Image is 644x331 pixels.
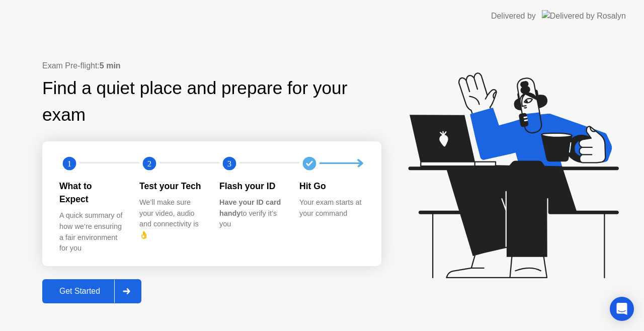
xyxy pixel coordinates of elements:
text: 2 [147,158,151,168]
div: to verify it’s you [219,197,283,230]
div: Exam Pre-flight: [42,60,381,72]
div: What to Expect [59,180,123,206]
img: Delivered by Rosalyn [542,10,626,22]
div: Hit Go [299,180,363,193]
button: Get Started [42,279,141,303]
b: Have your ID card handy [219,198,281,217]
div: A quick summary of how we’re ensuring a fair environment for you [59,210,123,254]
div: Your exam starts at your command [299,197,363,219]
div: Get Started [45,287,114,296]
div: Open Intercom Messenger [610,297,634,321]
div: Test your Tech [139,180,203,193]
div: We’ll make sure your video, audio and connectivity is 👌 [139,197,203,240]
div: Find a quiet place and prepare for your exam [42,75,381,128]
div: Delivered by [491,10,536,22]
div: Flash your ID [219,180,283,193]
b: 5 min [100,61,121,70]
text: 1 [67,158,71,168]
text: 3 [227,158,231,168]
